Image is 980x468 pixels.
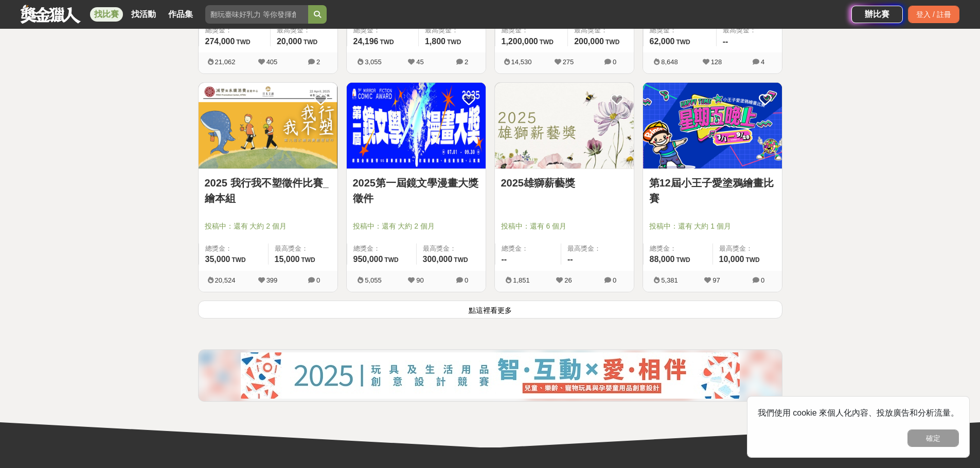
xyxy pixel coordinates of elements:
span: 15,000 [275,255,300,264]
span: 62,000 [650,37,675,46]
span: 35,000 [205,255,230,264]
span: -- [502,255,507,264]
span: 0 [613,276,616,284]
span: 0 [465,276,468,284]
span: 14,530 [511,58,532,66]
span: 最高獎金： [574,25,627,35]
a: 2025雄獅薪藝獎 [501,175,628,191]
span: 399 [266,276,278,284]
span: 投稿中：還有 6 個月 [501,221,628,232]
span: 0 [761,276,764,284]
span: 10,000 [719,255,744,264]
img: Cover Image [643,83,782,169]
a: Cover Image [643,83,782,169]
span: TWD [301,256,315,264]
span: 20,000 [277,37,302,46]
span: TWD [304,39,317,46]
span: 950,000 [353,255,383,264]
span: 20,524 [215,276,236,284]
img: Cover Image [347,83,486,169]
span: TWD [454,256,468,264]
span: 總獎金： [353,25,412,35]
span: 5,381 [661,276,678,284]
span: 1,200,000 [502,37,538,46]
span: 最高獎金： [425,25,479,35]
span: 26 [564,276,572,284]
span: 24,196 [353,37,379,46]
span: 最高獎金： [567,244,628,254]
span: 3,055 [365,58,382,66]
span: 97 [712,276,720,284]
span: 我們使用 cookie 來個人化內容、投放廣告和分析流量。 [758,408,959,417]
span: -- [723,37,728,46]
span: 總獎金： [205,25,264,35]
span: TWD [380,39,394,46]
a: 找活動 [127,7,160,22]
span: 1,851 [513,276,530,284]
span: TWD [745,256,759,264]
a: 2025 我行我不塑徵件比賽_繪本組 [205,175,331,206]
span: TWD [540,39,554,46]
span: 總獎金： [502,25,562,35]
span: 45 [416,58,423,66]
span: 投稿中：還有 大約 2 個月 [205,221,331,232]
span: 90 [416,276,423,284]
span: TWD [384,256,398,264]
a: 找比賽 [90,7,123,22]
span: TWD [605,39,619,46]
span: 5,055 [365,276,382,284]
a: Cover Image [495,83,634,169]
span: 1,800 [425,37,446,46]
span: 投稿中：還有 大約 1 個月 [649,221,776,232]
span: TWD [231,256,245,264]
span: TWD [676,256,690,264]
span: 最高獎金： [277,25,331,35]
button: 點這裡看更多 [198,301,782,319]
span: 最高獎金： [723,25,776,35]
span: 21,062 [215,58,236,66]
span: 405 [266,58,278,66]
span: 最高獎金： [275,244,331,254]
span: 總獎金： [502,244,555,254]
span: 2 [465,58,468,66]
span: 200,000 [574,37,604,46]
span: 274,000 [205,37,235,46]
span: 300,000 [423,255,453,264]
span: 總獎金： [353,244,410,254]
span: 最高獎金： [423,244,479,254]
span: 0 [613,58,616,66]
span: 88,000 [650,255,675,264]
a: 作品集 [164,7,197,22]
span: 總獎金： [205,244,262,254]
span: TWD [236,39,250,46]
a: 2025第一屆鏡文學漫畫大獎徵件 [353,175,479,206]
span: 最高獎金： [719,244,776,254]
span: 投稿中：還有 大約 2 個月 [353,221,479,232]
button: 確定 [907,429,959,447]
a: 辦比賽 [851,6,903,23]
div: 登入 / 註冊 [908,6,959,23]
img: 0b2d4a73-1f60-4eea-aee9-81a5fd7858a2.jpg [241,352,740,399]
img: Cover Image [495,83,634,169]
input: 翻玩臺味好乳力 等你發揮創意！ [205,5,308,24]
a: Cover Image [199,83,337,169]
span: 275 [563,58,574,66]
img: Cover Image [199,83,337,169]
span: 8,648 [661,58,678,66]
span: 2 [316,58,320,66]
span: 128 [711,58,722,66]
span: 4 [761,58,764,66]
span: -- [567,255,573,264]
span: TWD [676,39,690,46]
a: 第12屆小王子愛塗鴉繪畫比賽 [649,175,776,206]
span: 總獎金： [650,244,706,254]
span: 總獎金： [650,25,710,35]
a: Cover Image [347,83,486,169]
span: TWD [447,39,461,46]
span: 0 [316,276,320,284]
